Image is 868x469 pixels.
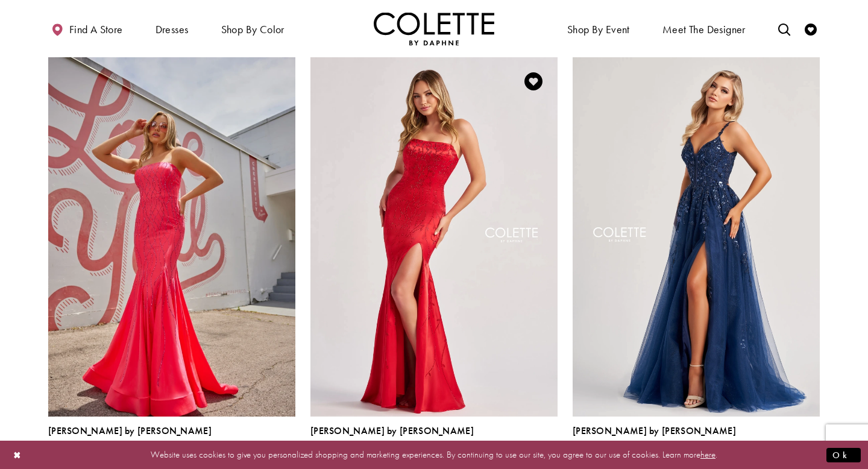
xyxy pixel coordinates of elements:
[802,12,820,45] a: Check Wishlist
[700,449,715,461] a: here
[826,447,861,462] button: Submit Dialog
[573,426,736,451] div: Colette by Daphne Style No. CL8060
[775,12,793,45] a: Toggle search
[87,447,781,463] p: Website uses cookies to give you personalized shopping and marketing experiences. By continuing t...
[48,424,212,437] span: [PERSON_NAME] by [PERSON_NAME]
[310,426,474,451] div: Colette by Daphne Style No. CL8570
[662,24,746,36] span: Meet the designer
[374,12,494,45] img: Colette by Daphne
[374,12,494,45] a: Visit Home Page
[153,12,192,45] span: Dresses
[218,12,288,45] span: Shop by color
[567,24,630,36] span: Shop By Event
[564,12,633,45] span: Shop By Event
[221,24,285,36] span: Shop by color
[310,57,558,417] a: Visit Colette by Daphne Style No. CL8570 Page
[48,57,295,417] a: Visit Colette by Daphne Style No. CL5106 Page
[7,444,28,465] button: Close Dialog
[48,426,212,451] div: Colette by Daphne Style No. CL5106
[69,24,123,36] span: Find a store
[310,424,474,437] span: [PERSON_NAME] by [PERSON_NAME]
[573,424,736,437] span: [PERSON_NAME] by [PERSON_NAME]
[521,69,546,94] a: Add to Wishlist
[573,57,820,417] a: Visit Colette by Daphne Style No. CL8060 Page
[156,24,189,36] span: Dresses
[659,12,749,45] a: Meet the designer
[48,12,125,45] a: Find a store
